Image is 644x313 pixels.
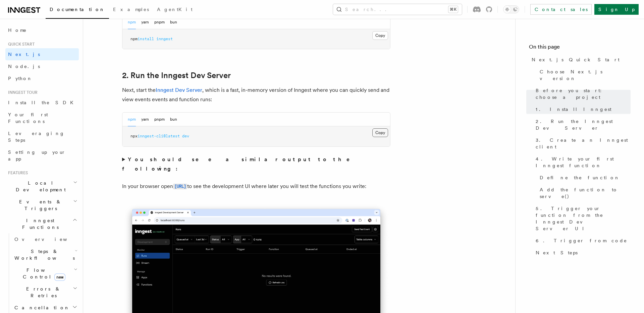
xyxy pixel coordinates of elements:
[536,205,631,232] span: 5. Trigger your function from the Inngest Dev Server UI
[12,267,74,280] span: Flow Control
[533,247,631,259] a: Next Steps
[122,155,390,174] summary: You should see a similar output to the following:
[122,71,231,80] a: 2. Run the Inngest Dev Server
[113,7,149,12] span: Examples
[12,248,75,261] span: Steps & Workflows
[122,182,390,191] p: In your browser open to see the development UI where later you will test the functions you write:
[5,127,79,146] a: Leveraging Steps
[173,183,187,189] a: [URL]
[533,84,631,103] a: Before you start: choose a project
[533,235,631,247] a: 6. Trigger from code
[156,87,202,93] a: Inngest Dev Server
[529,54,631,66] a: Next.js Quick Start
[5,42,35,47] span: Quick start
[128,113,136,126] button: npm
[594,4,639,15] a: Sign Up
[5,196,79,214] button: Events & Triggers
[8,149,66,162] span: Setting up your app
[141,15,149,29] button: yarn
[536,87,631,101] span: Before you start: choose a project
[537,66,631,84] a: Choose Next.js version
[173,184,187,189] code: [URL]
[537,184,631,202] a: Add the function to serve()
[130,37,138,41] span: npm
[8,64,40,69] span: Node.js
[156,37,173,41] span: inngest
[12,245,79,264] button: Steps & Workflows
[8,112,48,124] span: Your first Functions
[536,137,631,150] span: 3. Create an Inngest client
[529,43,631,54] h4: On this page
[50,7,105,12] span: Documentation
[54,273,65,281] span: new
[5,217,72,231] span: Inngest Functions
[141,113,149,126] button: yarn
[5,90,38,95] span: Inngest tour
[46,2,109,19] a: Documentation
[12,264,79,283] button: Flow Controlnew
[8,100,77,105] span: Install the SDK
[122,156,359,172] strong: You should see a similar output to the following:
[372,128,388,137] button: Copy
[536,106,611,113] span: 1. Install Inngest
[154,113,165,126] button: pnpm
[533,202,631,235] a: 5. Trigger your function from the Inngest Dev Server UI
[533,134,631,153] a: 3. Create an Inngest client
[5,198,73,212] span: Events & Triggers
[8,131,65,143] span: Leveraging Steps
[153,2,197,18] a: AgentKit
[5,170,28,176] span: Features
[5,180,73,193] span: Local Development
[12,304,70,311] span: Cancellation
[12,283,79,302] button: Errors & Retries
[533,115,631,134] a: 2. Run the Inngest Dev Server
[8,76,33,81] span: Python
[533,153,631,172] a: 4. Write your first Inngest function
[372,31,388,40] button: Copy
[138,37,154,41] span: install
[5,24,79,36] a: Home
[5,146,79,165] a: Setting up your app
[12,286,73,299] span: Errors & Retries
[154,15,165,29] button: pnpm
[157,7,193,12] span: AgentKit
[170,113,177,126] button: bun
[138,134,180,138] span: inngest-cli@latest
[128,15,136,29] button: npm
[5,48,79,60] a: Next.js
[182,134,189,138] span: dev
[530,4,592,15] a: Contact sales
[540,186,631,200] span: Add the function to serve()
[5,60,79,72] a: Node.js
[333,4,462,15] button: Search...⌘K
[536,249,578,256] span: Next Steps
[5,72,79,84] a: Python
[540,68,631,82] span: Choose Next.js version
[14,237,84,242] span: Overview
[130,134,138,138] span: npx
[540,174,620,181] span: Define the function
[12,233,79,245] a: Overview
[536,155,631,169] span: 4. Write your first Inngest function
[5,177,79,196] button: Local Development
[5,97,79,109] a: Install the SDK
[448,6,458,13] kbd: ⌘K
[5,214,79,233] button: Inngest Functions
[503,5,519,13] button: Toggle dark mode
[8,52,40,57] span: Next.js
[533,103,631,115] a: 1. Install Inngest
[5,109,79,127] a: Your first Functions
[8,27,27,34] span: Home
[536,237,627,244] span: 6. Trigger from code
[537,172,631,184] a: Define the function
[170,15,177,29] button: bun
[532,56,620,63] span: Next.js Quick Start
[109,2,153,18] a: Examples
[122,85,390,104] p: Next, start the , which is a fast, in-memory version of Inngest where you can quickly send and vi...
[536,118,631,131] span: 2. Run the Inngest Dev Server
